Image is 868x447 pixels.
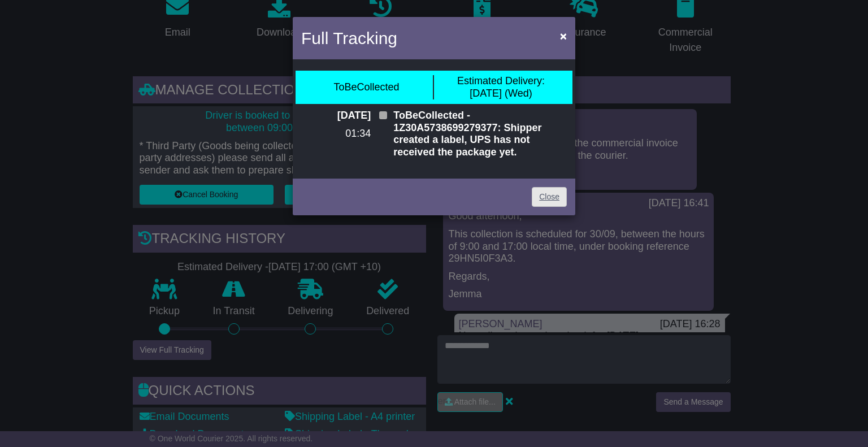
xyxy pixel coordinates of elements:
span: Estimated Delivery: [457,75,545,86]
div: [DATE] (Wed) [457,75,545,99]
p: ToBeCollected - 1Z30A5738699279377: Shipper created a label, UPS has not received the package yet. [393,110,567,158]
span: × [560,29,567,42]
h4: Full Tracking [301,25,397,51]
div: ToBeCollected [333,81,399,94]
p: 01:34 [301,128,371,140]
p: [DATE] [301,110,371,122]
a: Close [532,187,567,207]
button: Close [554,24,572,47]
